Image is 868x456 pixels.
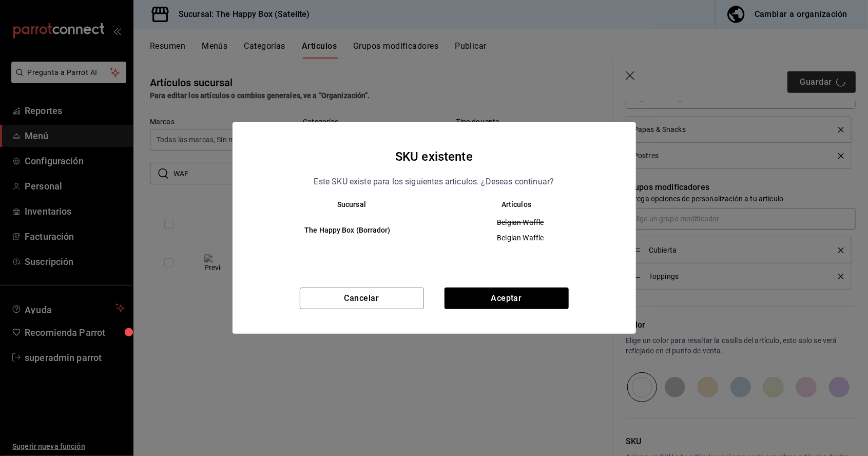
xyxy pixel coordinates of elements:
[434,200,615,208] th: Artículos
[300,288,424,309] button: Cancelar
[395,147,473,166] h4: SKU existente
[443,233,599,243] span: Belgian Waffle
[269,225,426,236] h6: The Happy Box (Borrador)
[253,200,434,208] th: Sucursal
[445,288,569,309] button: Aceptar
[443,217,599,227] span: Belgian Waffle
[314,175,554,188] p: Este SKU existe para los siguientes articulos. ¿Deseas continuar?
